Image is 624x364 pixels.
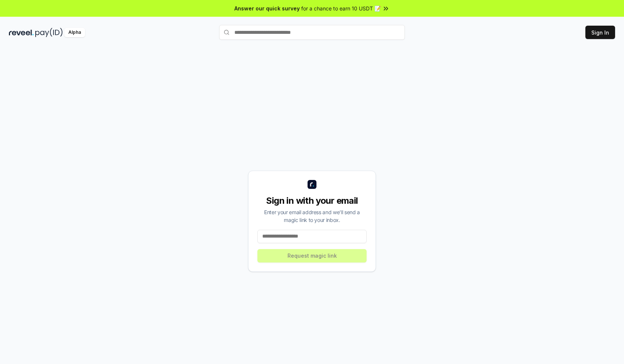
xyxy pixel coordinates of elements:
[9,28,34,37] img: reveel_dark
[301,4,381,12] span: for a chance to earn 10 USDT 📝
[257,208,367,224] div: Enter your email address and we’ll send a magic link to your inbox.
[585,26,615,39] button: Sign In
[234,4,300,12] span: Answer our quick survey
[35,28,63,37] img: pay_id
[257,195,367,207] div: Sign in with your email
[308,180,316,189] img: logo_small
[64,28,85,37] div: Alpha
